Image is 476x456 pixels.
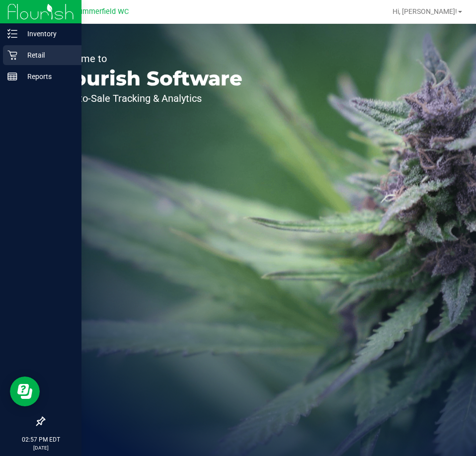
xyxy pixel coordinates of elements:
[54,93,242,103] p: Seed-to-Sale Tracking & Analytics
[7,50,17,60] inline-svg: Retail
[4,435,77,444] p: 02:57 PM EDT
[17,71,77,82] p: Reports
[7,72,17,81] inline-svg: Reports
[54,69,242,88] p: Flourish Software
[17,49,77,61] p: Retail
[393,7,457,15] span: Hi, [PERSON_NAME]!
[4,444,77,452] p: [DATE]
[17,28,77,40] p: Inventory
[10,377,40,406] iframe: Resource center
[7,29,17,39] inline-svg: Inventory
[54,54,242,64] p: Welcome to
[74,7,129,16] span: Summerfield WC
